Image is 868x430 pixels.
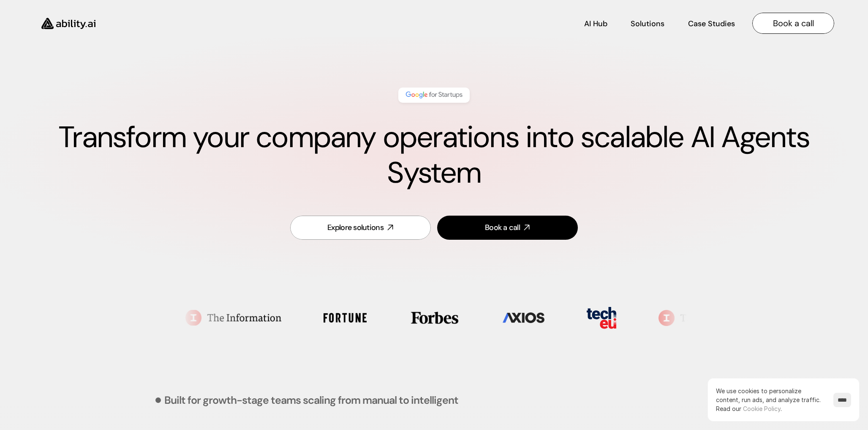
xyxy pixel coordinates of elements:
[631,19,664,29] p: Solutions
[584,19,607,29] p: AI Hub
[716,405,782,412] span: Read our .
[688,16,735,31] a: Case Studies
[34,120,834,191] h1: Transform your company operations into scalable AI Agents System
[290,216,431,240] a: Explore solutions
[743,405,781,412] a: Cookie Policy
[107,13,834,34] nav: Main navigation
[327,222,384,233] div: Explore solutions
[485,222,520,233] div: Book a call
[164,395,458,405] p: Built for growth-stage teams scaling from manual to intelligent
[752,13,834,34] a: Book a call
[773,17,814,29] p: Book a call
[716,386,825,413] p: We use cookies to personalize content, run ads, and analyze traffic.
[584,16,607,31] a: AI Hub
[631,16,664,31] a: Solutions
[437,216,578,240] a: Book a call
[688,19,735,29] p: Case Studies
